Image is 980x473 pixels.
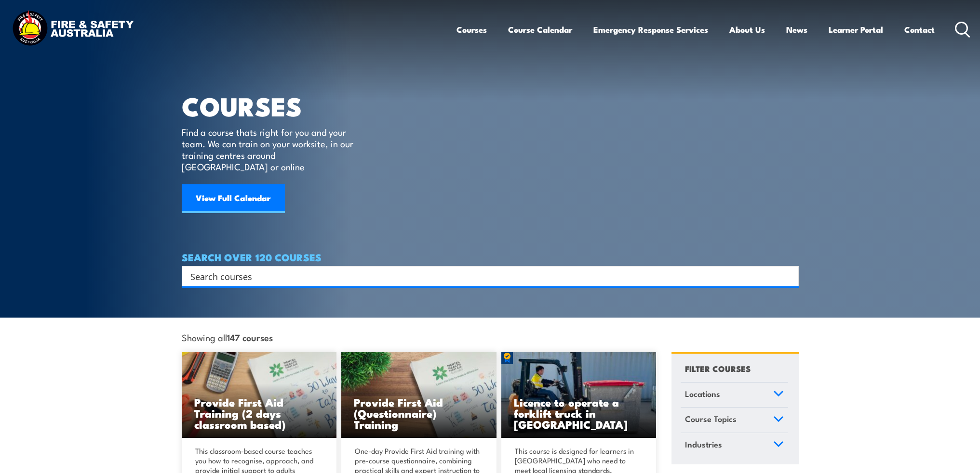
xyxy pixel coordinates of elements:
[593,17,708,42] a: Emergency Response Services
[685,362,751,375] h4: FILTER COURSES
[341,352,497,438] img: Mental Health First Aid Training (Standard) – Blended Classroom
[456,17,487,42] a: Courses
[829,17,883,42] a: Learner Portal
[182,332,273,342] span: Showing all
[192,269,779,283] form: Search form
[681,408,788,433] a: Course Topics
[190,269,778,283] input: Search input
[681,433,788,458] a: Industries
[501,352,657,438] a: Licence to operate a forklift truck in [GEOGRAPHIC_DATA]
[685,438,722,451] span: Industries
[904,17,935,42] a: Contact
[194,396,324,430] h3: Provide First Aid Training (2 days classroom based)
[182,252,799,262] h4: SEARCH OVER 120 COURSES
[182,184,285,213] a: View Full Calendar
[685,412,737,425] span: Course Topics
[508,17,572,42] a: Course Calendar
[681,383,788,408] a: Locations
[182,352,337,438] img: Mental Health First Aid Training (Standard) – Classroom
[227,331,273,344] strong: 147 courses
[786,17,807,42] a: News
[501,352,657,438] img: Licence to operate a forklift truck Training
[182,126,358,172] p: Find a course thats right for you and your team. We can train on your worksite, in our training c...
[685,387,720,400] span: Locations
[182,94,367,117] h1: COURSES
[514,396,644,430] h3: Licence to operate a forklift truck in [GEOGRAPHIC_DATA]
[354,396,484,430] h3: Provide First Aid (Questionnaire) Training
[782,269,795,283] button: Search magnifier button
[729,17,765,42] a: About Us
[182,352,337,438] a: Provide First Aid Training (2 days classroom based)
[341,352,497,438] a: Provide First Aid (Questionnaire) Training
